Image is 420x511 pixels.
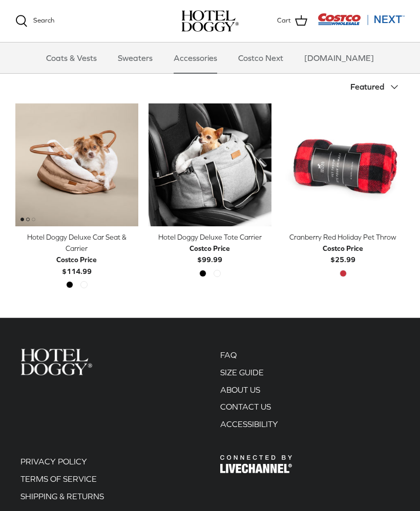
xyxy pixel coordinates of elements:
a: SIZE GUIDE [220,368,264,377]
div: Secondary navigation [210,349,410,435]
div: Costco Price [190,243,230,254]
div: Hotel Doggy Deluxe Tote Carrier [149,231,271,243]
img: Hotel Doggy Costco Next [220,455,292,473]
button: Featured [350,76,405,98]
a: Cart [277,14,307,28]
div: Cranberry Red Holiday Pet Throw [282,231,405,243]
div: Costco Price [323,243,363,254]
span: Cart [277,15,291,26]
img: Hotel Doggy Costco Next [20,349,92,375]
div: Secondary navigation [10,455,210,507]
a: ABOUT US [220,385,260,394]
span: Featured [350,82,384,91]
a: Search [15,15,54,27]
a: Accessories [164,42,226,73]
a: hoteldoggy.com hoteldoggycom [181,10,239,32]
a: FAQ [220,350,237,359]
a: ACCESSIBILITY [220,419,278,429]
img: Costco Next [318,13,405,26]
a: PRIVACY POLICY [20,457,87,466]
div: Hotel Doggy Deluxe Car Seat & Carrier [15,231,138,254]
img: hoteldoggycom [181,10,239,32]
a: Hotel Doggy Deluxe Tote Carrier [149,103,271,226]
b: $114.99 [56,254,97,275]
div: Costco Price [56,254,97,265]
a: Hotel Doggy Deluxe Tote Carrier Costco Price$99.99 [149,231,271,266]
b: $99.99 [190,243,230,264]
b: $25.99 [323,243,363,264]
a: Sweaters [109,42,162,73]
a: TERMS OF SERVICE [20,474,97,483]
a: [DOMAIN_NAME] [295,42,383,73]
a: Cranberry Red Holiday Pet Throw [282,103,405,226]
span: Search [33,16,54,24]
a: CONTACT US [220,402,271,411]
a: Coats & Vests [37,42,106,73]
a: Visit Costco Next [318,19,405,27]
a: Hotel Doggy Deluxe Car Seat & Carrier Costco Price$114.99 [15,231,138,278]
a: Cranberry Red Holiday Pet Throw Costco Price$25.99 [282,231,405,266]
a: Costco Next [229,42,292,73]
a: Hotel Doggy Deluxe Car Seat & Carrier [15,103,138,226]
a: SHIPPING & RETURNS [20,492,104,501]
